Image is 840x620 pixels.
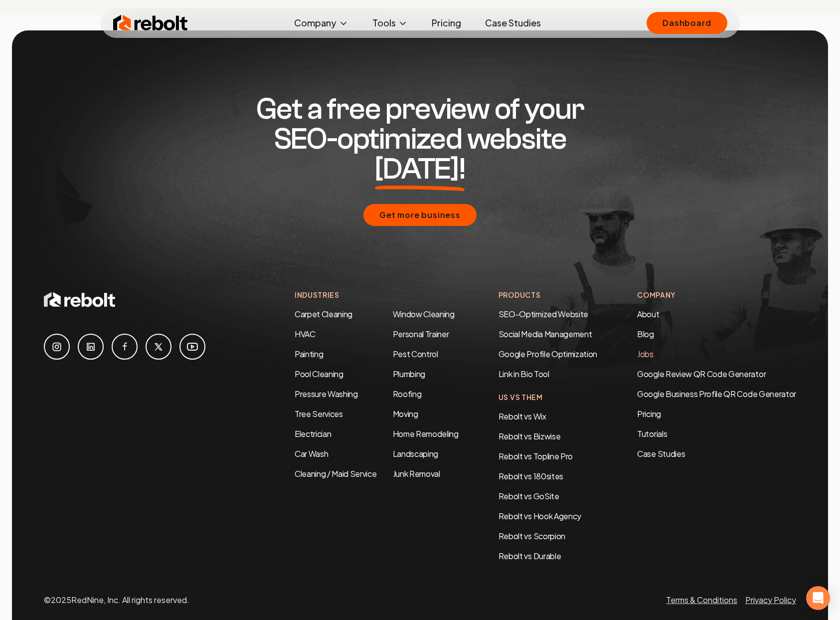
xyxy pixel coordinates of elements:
a: Rebolt vs Durable [499,551,561,561]
a: Pressure Washing [295,389,358,399]
a: About [637,309,659,319]
a: Rebolt vs GoSite [499,491,559,501]
a: Rebolt vs Wix [499,411,546,421]
button: Tools [364,13,416,33]
a: Personal Trainer [393,329,449,339]
a: Rebolt vs 180sites [499,471,563,481]
a: Painting [295,349,323,359]
img: Rebolt Logo [113,13,188,33]
a: Case Studies [637,448,796,460]
div: Open Intercom Messenger [806,586,830,610]
h2: Get a free preview of your SEO-optimized website [229,94,612,184]
a: Junk Removal [393,468,440,479]
a: Rebolt vs Topline Pro [499,451,573,461]
a: Rebolt vs Hook Agency [499,511,581,521]
a: Terms & Conditions [666,595,737,605]
a: Tree Services [295,409,343,419]
a: Pest Control [393,349,438,359]
a: Jobs [637,349,654,359]
a: Roofing [393,389,422,399]
a: Pricing [424,13,469,33]
a: Carpet Cleaning [295,309,352,319]
p: © 2025 RedNine, Inc. All rights reserved. [44,594,189,606]
a: Google Profile Optimization [499,349,597,359]
a: Cleaning / Maid Service [295,468,377,479]
span: [DATE]! [375,154,465,184]
a: Dashboard [647,12,727,34]
a: Car Wash [295,448,328,459]
h4: Industries [295,290,459,300]
a: Plumbing [393,369,425,379]
a: Home Remodeling [393,428,459,439]
button: Get more business [363,204,477,226]
a: Case Studies [477,13,549,33]
h4: Products [499,290,597,300]
a: Landscaping [393,448,438,459]
a: Social Media Management [499,329,592,339]
a: Blog [637,329,654,339]
a: Rebolt vs Bizwise [499,431,561,441]
a: SEO-Optimized Website [499,309,588,319]
h4: Us Vs Them [499,392,597,403]
a: Electrician [295,428,331,439]
h4: Company [637,290,796,300]
a: HVAC [295,329,316,339]
a: Window Cleaning [393,309,455,319]
a: Moving [393,409,418,419]
a: Rebolt vs Scorpion [499,531,565,541]
a: Google Review QR Code Generator [637,369,766,379]
a: Link in Bio Tool [499,369,549,379]
img: Footer construction [12,30,828,417]
a: Pricing [637,408,796,420]
a: Google Business Profile QR Code Generator [637,389,796,399]
a: Privacy Policy [745,595,796,605]
a: Tutorials [637,428,796,440]
button: Company [286,13,356,33]
a: Pool Cleaning [295,369,343,379]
